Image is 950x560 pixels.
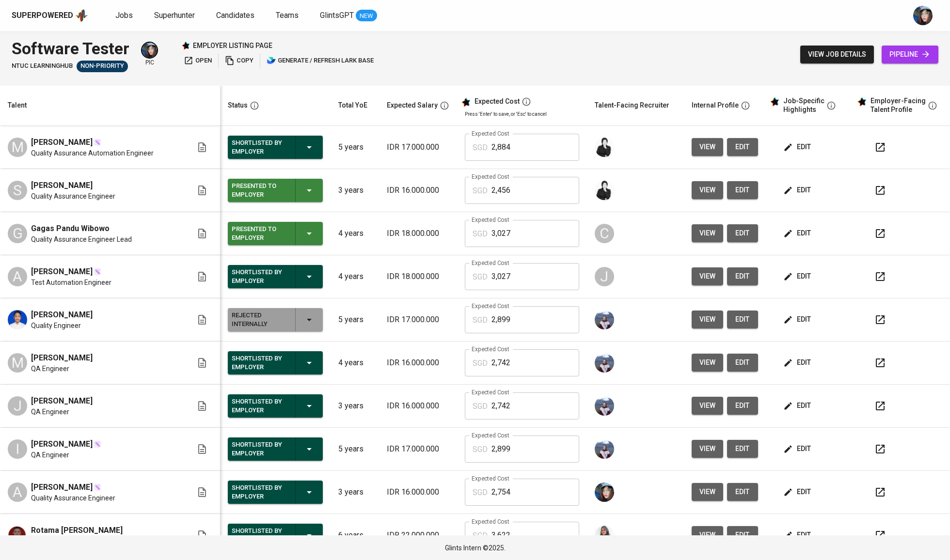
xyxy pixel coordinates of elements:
span: [PERSON_NAME] [31,352,93,364]
span: edit [735,141,750,153]
div: J [8,396,27,416]
a: Superpoweredapp logo [12,8,88,23]
button: Shortlisted by Employer [228,265,323,288]
img: sinta.windasari@glints.com [595,526,614,545]
p: IDR 17.000.000 [387,443,449,455]
span: edit [785,529,811,541]
button: view [692,526,723,544]
span: Quality Assurance Automation Engineer [31,148,154,158]
p: IDR 17.000.000 [387,141,449,153]
img: christine.raharja@glints.com [595,396,614,416]
span: QA Engineer [31,450,69,460]
p: 3 years [338,486,371,498]
a: edit [727,181,758,199]
img: medwi@glints.com [595,138,614,157]
button: edit [727,397,758,415]
span: Rotama [PERSON_NAME] [31,525,123,536]
span: view [699,357,715,369]
div: S [8,181,27,200]
div: Job-Specific Highlights [783,97,824,114]
button: Shortlisted by Employer [228,481,323,504]
span: view [699,529,715,541]
div: Talent [8,99,27,111]
img: magic_wand.svg [94,440,101,448]
button: edit [727,440,758,458]
div: M [8,353,27,373]
span: open [184,55,212,66]
p: SGD [473,401,488,412]
button: edit [727,138,758,156]
img: glints_star.svg [857,97,867,107]
p: SGD [473,530,488,542]
a: edit [727,526,758,544]
p: IDR 22.000.000 [387,529,449,541]
a: Teams [276,10,301,22]
span: [PERSON_NAME] [31,137,93,148]
button: edit [781,397,815,415]
span: [PERSON_NAME] [31,395,93,407]
div: Presented to Employer [232,180,287,201]
p: IDR 17.000.000 [387,314,449,326]
p: IDR 18.000.000 [387,271,449,282]
img: christine.raharja@glints.com [595,353,614,373]
span: Quality Assurance Engineer [31,191,115,201]
p: Press 'Enter' to save, or 'Esc' to cancel [465,110,579,118]
button: edit [727,354,758,372]
span: [PERSON_NAME] [31,438,93,450]
button: edit [781,181,815,199]
div: Status [228,99,248,111]
img: diazagista@glints.com [595,482,614,502]
p: SGD [473,314,488,326]
span: Quality Engineer [31,321,81,330]
img: medwi@glints.com [595,181,614,200]
img: christine.raharja@glints.com [595,310,614,329]
p: 6 years [338,529,371,541]
div: Software Tester [12,37,129,61]
img: Glints Star [181,41,190,50]
span: edit [735,443,750,455]
p: 4 years [338,357,371,369]
button: Shortlisted by Employer [228,524,323,547]
p: SGD [473,228,488,240]
span: NTUC LearningHub [12,62,73,71]
img: glints_star.svg [461,97,471,107]
span: view [699,443,715,455]
span: QA Engineer [31,407,69,417]
div: Shortlisted by Employer [232,266,287,287]
span: edit [735,486,750,498]
div: M [8,138,27,157]
span: [PERSON_NAME] [31,482,93,493]
div: Talent-Facing Recruiter [595,99,669,111]
div: Expected Salary [387,99,438,111]
div: Superpowered [12,10,73,21]
button: edit [781,138,815,156]
p: 4 years [338,228,371,239]
span: Gagas Pandu Wibowo [31,223,110,234]
span: edit [785,270,811,282]
span: edit [735,313,750,326]
span: view [699,227,715,239]
a: GlintsGPT NEW [320,10,377,22]
div: Shortlisted by Employer [232,438,287,460]
span: view [699,141,715,153]
span: [PERSON_NAME] [31,180,93,191]
div: Sufficient Talents in Pipeline [77,61,128,72]
div: Internal Profile [692,99,739,111]
button: Shortlisted by Employer [228,394,323,418]
img: diazagista@glints.com [913,6,933,25]
span: Candidates [216,11,254,20]
div: A [8,267,27,286]
span: Teams [276,11,299,20]
p: SGD [473,271,488,283]
span: copy [225,55,253,66]
button: edit [727,483,758,501]
div: I [8,439,27,459]
button: Shortlisted by Employer [228,136,323,159]
span: edit [785,357,811,369]
div: C [595,224,614,243]
button: edit [727,224,758,242]
div: pic [141,42,158,67]
button: view [692,397,723,415]
button: view [692,267,723,285]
